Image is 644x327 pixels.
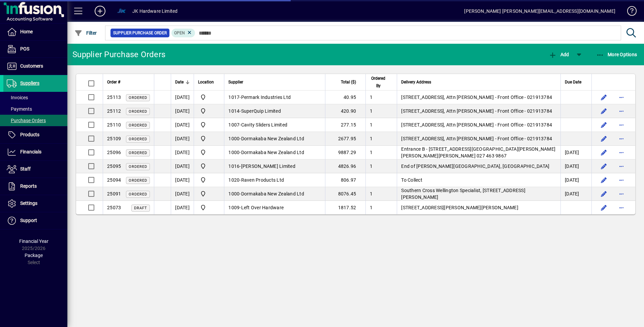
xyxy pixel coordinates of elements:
[616,92,627,103] button: More options
[565,78,587,86] div: Due Date
[198,121,220,129] span: BOP
[20,183,37,189] span: Reports
[616,161,627,172] button: More options
[560,159,591,173] td: [DATE]
[599,188,609,199] button: Edit
[594,48,639,61] button: More Options
[171,104,194,118] td: [DATE]
[370,75,393,89] div: Ordered By
[107,136,121,141] span: 25109
[599,202,609,213] button: Edit
[107,163,121,169] span: 25095
[228,191,239,196] span: 1000
[329,78,362,86] div: Total ($)
[325,118,365,132] td: 277.15
[325,187,365,201] td: 8076.45
[370,75,387,89] span: Ordered By
[129,192,147,196] span: Ordered
[198,78,220,86] div: Location
[3,41,67,58] a: POS
[25,253,43,258] span: Package
[73,27,99,39] button: Filter
[599,133,609,144] button: Edit
[616,119,627,130] button: More options
[241,205,284,210] span: Left Over Hardware
[198,148,220,156] span: Wellington
[129,178,147,183] span: Ordered
[228,163,239,169] span: 1016
[599,161,609,172] button: Edit
[20,218,37,223] span: Support
[3,144,67,160] a: Financials
[616,106,627,116] button: More options
[20,149,41,154] span: Financials
[7,106,32,112] span: Payments
[241,108,281,114] span: SuperQuip Limited
[74,30,97,36] span: Filter
[171,146,194,159] td: [DATE]
[616,202,627,213] button: More options
[3,103,67,115] a: Payments
[175,78,190,86] div: Date
[107,122,121,128] span: 25110
[224,118,325,132] td: -
[20,46,29,51] span: POS
[198,135,220,143] span: BOP
[228,122,239,128] span: 1007
[129,96,147,100] span: Ordered
[129,137,147,141] span: Ordered
[397,146,560,159] td: Entrance B - [STREET_ADDRESS][GEOGRAPHIC_DATA][PERSON_NAME][PERSON_NAME][PERSON_NAME] 027 463 9867
[7,118,46,123] span: Purchase Orders
[224,146,325,159] td: -
[622,1,636,23] a: Knowledge Base
[241,122,288,128] span: Cavity Sliders Limited
[113,30,167,36] span: Supplier Purchase Order
[370,150,373,155] span: 1
[171,159,194,173] td: [DATE]
[89,5,111,17] button: Add
[241,150,304,155] span: Dormakaba New Zealand Ltd
[107,205,121,210] span: 25073
[325,146,365,159] td: 9887.29
[325,201,365,214] td: 1817.52
[3,178,67,195] a: Reports
[129,165,147,169] span: Ordered
[224,159,325,173] td: -
[397,173,560,187] td: To Collect
[107,150,121,155] span: 25096
[198,162,220,170] span: Auckland
[616,147,627,158] button: More options
[198,93,220,101] span: BOP
[241,136,304,141] span: Dormakaba New Zealand Ltd
[547,48,571,61] button: Add
[325,132,365,146] td: 2677.95
[20,63,43,69] span: Customers
[596,52,637,57] span: More Options
[7,95,28,100] span: Invoices
[3,24,67,40] a: Home
[174,31,185,35] span: Open
[565,78,581,86] span: Due Date
[228,205,239,210] span: 1009
[107,78,150,86] div: Order #
[3,92,67,103] a: Invoices
[241,177,284,183] span: Raven Products Ltd
[224,201,325,214] td: -
[107,191,121,196] span: 25091
[599,119,609,130] button: Edit
[599,92,609,103] button: Edit
[198,107,220,115] span: BOP
[3,126,67,143] a: Products
[20,132,39,137] span: Products
[224,187,325,201] td: -
[241,95,291,100] span: Permark Industries Ltd
[224,90,325,104] td: -
[19,239,49,244] span: Financial Year
[401,78,431,86] span: Delivery Address
[228,78,243,86] span: Supplier
[198,190,220,198] span: Other
[325,159,365,173] td: 4826.96
[129,151,147,155] span: Ordered
[107,177,121,183] span: 25094
[198,204,220,212] span: Auckland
